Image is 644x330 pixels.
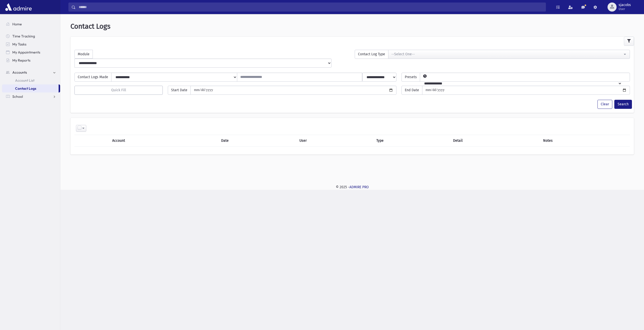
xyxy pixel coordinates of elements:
[619,7,631,11] span: User
[2,56,60,64] a: My Reports
[450,135,540,146] th: Detail
[168,86,191,95] span: Start Date
[68,184,636,190] div: © 2025 -
[12,94,23,99] span: School
[74,73,111,82] span: Contact Logs Made
[373,135,450,146] th: Type
[2,92,60,101] a: School
[12,50,40,55] span: My Appointments
[355,50,388,59] span: Contact Log Type
[74,86,163,95] button: Quick Fill
[2,76,60,84] a: Account List
[74,50,93,59] span: Module
[12,70,27,75] span: Accounts
[391,52,623,57] div: --Select One--
[12,22,22,26] span: Home
[109,135,218,146] th: Account
[12,34,35,38] span: Time Tracking
[2,32,60,40] a: Time Tracking
[12,42,26,46] span: My Tasks
[70,22,110,30] span: Contact Logs
[2,68,60,76] a: Accounts
[401,86,422,95] span: End Date
[15,86,36,91] span: Contact Logs
[614,100,632,109] button: Search
[2,48,60,56] a: My Appointments
[76,3,546,12] input: Search
[349,185,369,189] a: ADMIRE PRO
[619,3,631,7] span: sjacobs
[2,40,60,48] a: My Tasks
[388,50,630,59] button: --Select One--
[2,20,60,28] a: Home
[401,73,420,82] span: Presets
[296,135,373,146] th: User
[12,58,30,63] span: My Reports
[111,88,126,92] span: Quick Fill
[218,135,296,146] th: Date
[4,2,33,12] img: AdmirePro
[2,84,59,92] a: Contact Logs
[15,78,34,83] span: Account List
[540,135,630,146] th: Notes
[597,100,612,109] button: Clear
